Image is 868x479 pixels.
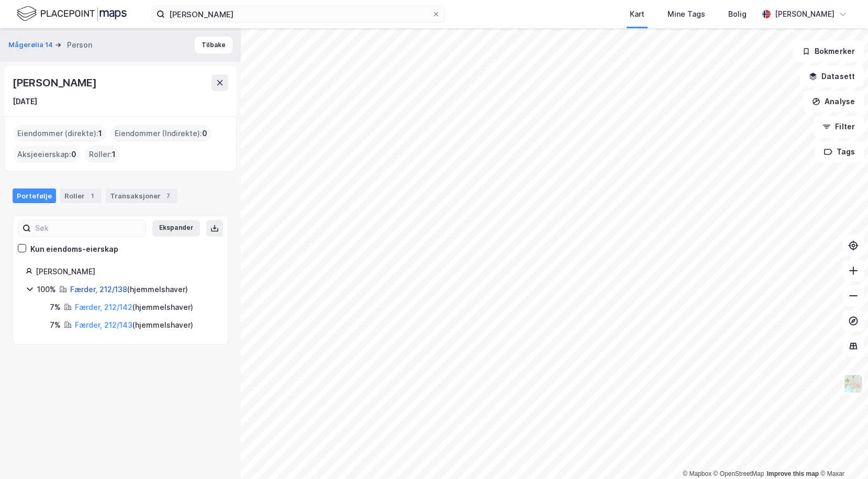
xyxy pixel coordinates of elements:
input: Søk [31,220,146,236]
div: 1 [87,191,97,201]
button: Bokmerker [793,41,864,62]
a: Færder, 212/138 [70,285,127,294]
button: Tilbake [195,37,232,53]
div: Eiendommer (direkte) : [13,125,106,142]
div: Eiendommer (Indirekte) : [110,125,212,142]
div: ( hjemmelshaver ) [75,301,193,314]
div: Kun eiendoms-eierskap [30,243,118,255]
div: [PERSON_NAME] [36,265,215,278]
span: 0 [202,127,207,140]
input: Søk på adresse, matrikkel, gårdeiere, leietakere eller personer [165,6,432,22]
a: Improve this map [767,470,819,477]
div: Aksjeeierskap : [13,146,81,163]
a: Færder, 212/143 [75,320,132,329]
img: logo.f888ab2527a4732fd821a326f86c7f29.svg [17,5,127,23]
button: Mågerølia 14 [8,40,55,50]
div: Roller : [85,146,120,163]
img: Z [843,374,863,394]
button: Datasett [800,66,864,87]
div: Bolig [728,8,747,20]
div: [PERSON_NAME] [775,8,834,20]
div: ( hjemmelshaver ) [70,283,188,296]
span: 1 [98,127,102,140]
button: Analyse [803,91,864,112]
div: Portefølje [13,188,56,203]
span: 1 [112,148,116,161]
div: Person [67,39,92,51]
button: Tags [815,141,864,162]
button: Filter [814,116,864,137]
div: 7% [50,319,61,331]
a: Færder, 212/142 [75,303,132,311]
a: Mapbox [683,470,711,477]
div: Transaksjoner [106,188,177,203]
div: 7% [50,301,61,314]
a: OpenStreetMap [714,470,764,477]
div: Roller [60,188,102,203]
button: Ekspander [152,220,200,237]
div: 100% [37,283,56,296]
iframe: Chat Widget [816,429,868,479]
div: Kart [630,8,644,20]
div: [PERSON_NAME] [13,74,98,91]
div: 7 [163,191,173,201]
div: ( hjemmelshaver ) [75,319,193,331]
span: 0 [71,148,76,161]
div: [DATE] [13,95,37,108]
div: Mine Tags [667,8,705,20]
